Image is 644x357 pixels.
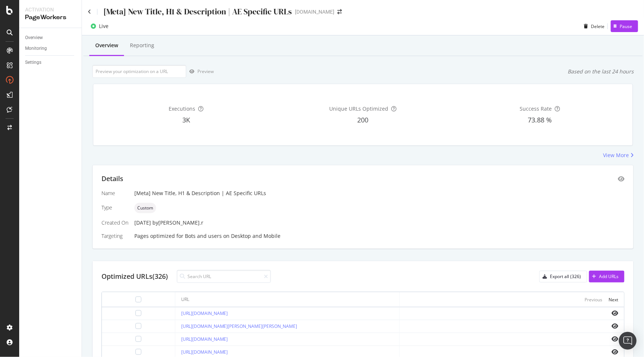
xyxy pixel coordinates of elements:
span: 73.88 % [528,115,552,124]
span: 200 [358,115,369,124]
a: Overview [25,34,76,42]
a: Settings [25,59,76,66]
div: Name [101,190,128,197]
button: Pause [611,20,638,32]
div: Created On [101,219,128,226]
div: by [PERSON_NAME].r [152,219,203,226]
div: Bots and users [185,232,222,240]
div: URL [181,296,189,303]
div: Live [99,22,109,30]
button: Delete [581,20,605,32]
a: [URL][DOMAIN_NAME] [181,310,228,316]
div: Pages optimized for on [134,232,624,240]
span: Unique URLs Optimized [330,105,389,112]
span: 3K [182,115,190,124]
div: [Meta] New Title, H1 & Description | AE Specific URLs [134,190,624,197]
div: [DOMAIN_NAME] [295,8,334,15]
div: Desktop and Mobile [231,232,280,240]
div: Open Intercom Messenger [619,332,637,350]
a: View More [603,152,634,159]
div: Add URLs [599,273,619,280]
button: Add URLs [589,271,624,283]
div: Targeting [101,232,128,240]
div: Next [609,297,618,303]
button: Previous [585,295,602,304]
div: Optimized URLs (326) [101,272,168,281]
button: Next [609,295,618,304]
div: Reporting [130,42,154,49]
div: View More [603,152,629,159]
div: [Meta] New Title, H1 & Description | AE Specific URLs [103,6,292,17]
div: Previous [585,297,602,303]
i: eye [612,323,618,329]
span: Custom [137,206,153,210]
button: Preview [186,66,214,77]
div: PageWorkers [25,13,76,22]
a: Monitoring [25,45,76,52]
a: Click to go back [88,9,91,14]
div: Activation [25,6,76,13]
div: Delete [591,23,605,30]
button: Export all (326) [539,271,587,283]
span: Success Rate [520,105,552,112]
div: neutral label [134,203,156,213]
div: Type [101,204,128,211]
i: eye [612,336,618,342]
div: Overview [95,42,118,49]
a: [URL][DOMAIN_NAME] [181,336,228,342]
i: eye [612,310,618,316]
div: Export all (326) [550,273,581,280]
div: Pause [620,23,632,30]
div: Settings [25,59,41,66]
span: Executions [169,105,196,112]
div: eye [618,176,624,182]
a: [URL][DOMAIN_NAME][PERSON_NAME][PERSON_NAME] [181,323,297,329]
input: Preview your optimization on a URL [92,65,186,78]
div: Preview [197,68,214,74]
div: Monitoring [25,45,47,52]
div: arrow-right-arrow-left [337,9,342,14]
input: Search URL [177,270,271,283]
i: eye [612,349,618,355]
div: Details [101,174,123,184]
div: Based on the last 24 hours [568,68,634,75]
a: [URL][DOMAIN_NAME] [181,349,228,355]
div: [DATE] [134,219,624,226]
div: Overview [25,34,43,42]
